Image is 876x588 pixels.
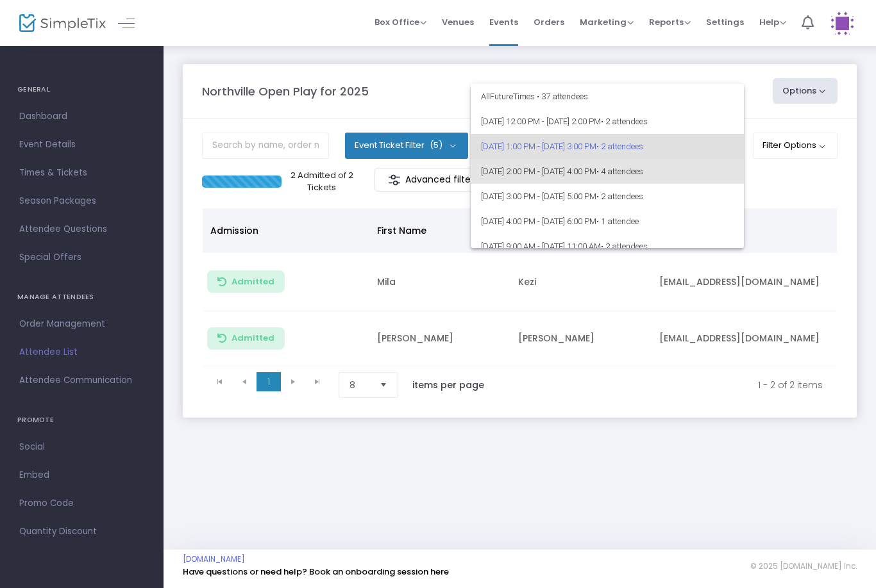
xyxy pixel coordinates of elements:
[481,109,734,134] span: [DATE] 12:00 PM - [DATE] 2:00 PM
[481,84,734,109] span: All Future Times • 37 attendees
[481,234,734,259] span: [DATE] 9:00 AM - [DATE] 11:00 AM
[481,184,734,209] span: [DATE] 3:00 PM - [DATE] 5:00 PM
[596,167,643,176] span: • 4 attendees
[596,216,639,226] span: • 1 attendee
[601,117,648,126] span: • 2 attendees
[481,209,734,234] span: [DATE] 4:00 PM - [DATE] 6:00 PM
[596,142,643,151] span: • 2 attendees
[596,192,643,201] span: • 2 attendees
[601,241,648,251] span: • 2 attendees
[481,159,734,184] span: [DATE] 2:00 PM - [DATE] 4:00 PM
[481,134,734,159] span: [DATE] 1:00 PM - [DATE] 3:00 PM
